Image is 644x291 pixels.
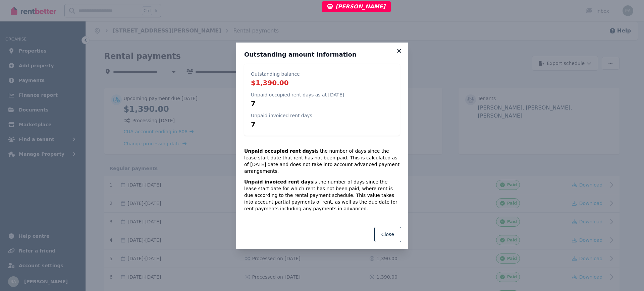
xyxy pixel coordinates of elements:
p: is the number of days since the lease start date for which rent has not been paid, where rent is ... [244,178,400,212]
strong: Unpaid occupied rent days [244,148,315,154]
p: Unpaid occupied rent days as at [DATE] [251,91,344,98]
strong: Unpaid invoiced rent days [244,179,313,185]
button: Close [374,227,401,242]
p: 7 [251,99,344,108]
p: Outstanding balance [251,71,300,77]
p: 7 [251,120,312,129]
p: is the number of days since the lease start date that rent has not been paid. This is calculated ... [244,148,400,174]
p: Unpaid invoiced rent days [251,112,312,119]
h3: Outstanding amount information [244,51,400,59]
p: $1,390.00 [251,78,300,87]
